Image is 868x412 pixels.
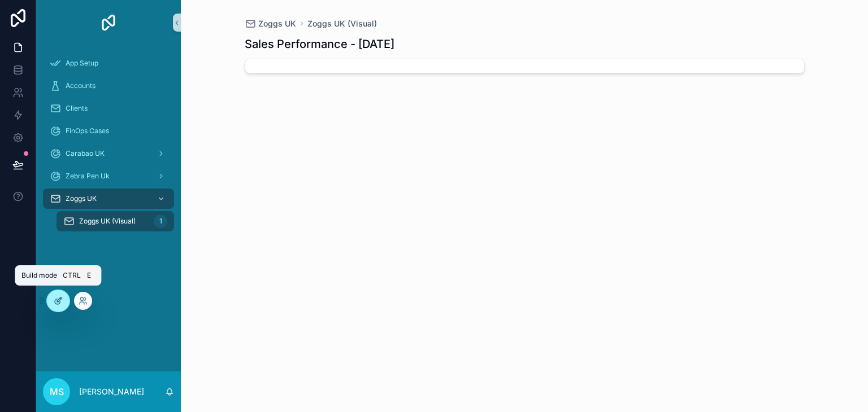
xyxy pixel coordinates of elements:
[21,271,57,280] span: Build mode
[66,172,110,181] span: Zebra Pen Uk
[50,385,64,398] span: MS
[43,53,174,73] a: App Setup
[43,76,174,96] a: Accounts
[66,81,96,90] span: Accounts
[36,45,181,246] div: scrollable content
[79,217,136,226] span: Zoggs UK (Visual)
[66,126,109,135] span: FinOps Cases
[307,18,377,29] a: Zoggs UK (Visual)
[66,194,97,203] span: Zoggs UK
[66,149,105,158] span: Carabao UK
[43,121,174,141] a: FinOps Cases
[66,104,88,113] span: Clients
[245,36,394,52] h1: Sales Performance - [DATE]
[43,189,174,209] a: Zoggs UK
[79,386,144,397] p: [PERSON_NAME]
[43,166,174,186] a: Zebra Pen Uk
[84,271,93,280] span: E
[258,18,296,29] span: Zoggs UK
[154,214,167,228] div: 1
[245,18,296,29] a: Zoggs UK
[66,59,98,68] span: App Setup
[99,14,118,32] img: App logo
[57,211,174,231] a: Zoggs UK (Visual)1
[62,270,82,281] span: Ctrl
[43,98,174,119] a: Clients
[43,143,174,164] a: Carabao UK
